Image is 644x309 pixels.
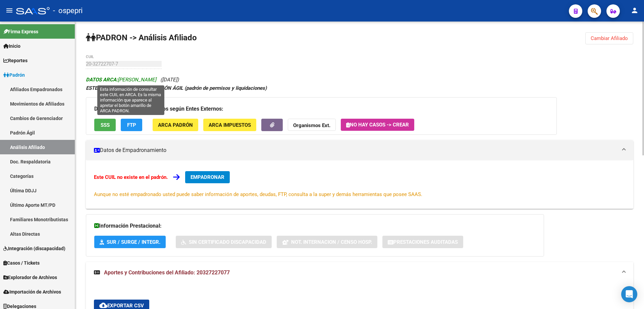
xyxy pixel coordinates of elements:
span: Importación de Archivos [3,288,61,296]
span: Aportes y Contribuciones del Afiliado: 20327227077 [104,269,230,276]
button: ARCA Impuestos [203,119,256,131]
span: ARCA Impuestos [209,122,251,128]
span: [PERSON_NAME] [86,77,156,83]
span: EMPADRONAR [191,174,224,180]
button: No hay casos -> Crear [341,119,414,131]
span: Exportar CSV [99,303,144,309]
strong: ESTE CUIL NO EXISTE EN EL PADRÓN ÁGIL (padrón de permisos y liquidaciones) [86,85,267,91]
button: Prestaciones Auditadas [382,236,463,248]
span: SSS [101,122,110,128]
mat-icon: menu [5,6,13,14]
span: SUR / SURGE / INTEGR. [107,239,160,245]
span: Explorador de Archivos [3,274,57,281]
button: ARCA Padrón [153,119,198,131]
button: SUR / SURGE / INTEGR. [94,236,166,248]
strong: Este CUIL no existe en el padrón. [94,174,168,180]
span: Firma Express [3,28,38,35]
mat-panel-title: Datos de Empadronamiento [94,147,617,154]
mat-icon: person [631,6,639,14]
span: Casos / Tickets [3,259,40,267]
span: Sin Certificado Discapacidad [189,239,266,245]
button: Not. Internacion / Censo Hosp. [277,236,377,248]
span: Prestaciones Auditadas [393,239,458,245]
span: FTP [127,122,136,128]
strong: Organismos Ext. [293,122,330,128]
div: Open Intercom Messenger [621,286,637,302]
span: Padrón [3,71,25,79]
strong: DATOS ARCA: [86,77,118,83]
button: Sin Certificado Discapacidad [176,236,272,248]
h3: Datos Personales y Afiliatorios según Entes Externos: [94,104,548,114]
span: Integración (discapacidad) [3,245,65,252]
button: Organismos Ext. [288,119,336,131]
mat-expansion-panel-header: Aportes y Contribuciones del Afiliado: 20327227077 [86,262,633,283]
button: EMPADRONAR [185,171,230,183]
button: Cambiar Afiliado [585,32,633,44]
span: - ospepri [53,3,83,18]
span: ARCA Padrón [158,122,193,128]
span: No hay casos -> Crear [346,122,409,128]
mat-expansion-panel-header: Datos de Empadronamiento [86,140,633,160]
button: FTP [121,119,142,131]
h3: Información Prestacional: [94,221,536,231]
button: SSS [94,119,116,131]
div: Datos de Empadronamiento [86,160,633,209]
span: Not. Internacion / Censo Hosp. [291,239,372,245]
span: Cambiar Afiliado [591,35,628,41]
span: Inicio [3,42,20,50]
strong: PADRON -> Análisis Afiliado [86,33,197,42]
span: Reportes [3,57,28,64]
span: ([DATE]) [160,77,179,83]
span: Aunque no esté empadronado usted puede saber información de aportes, deudas, FTP, consulta a la s... [94,191,422,197]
